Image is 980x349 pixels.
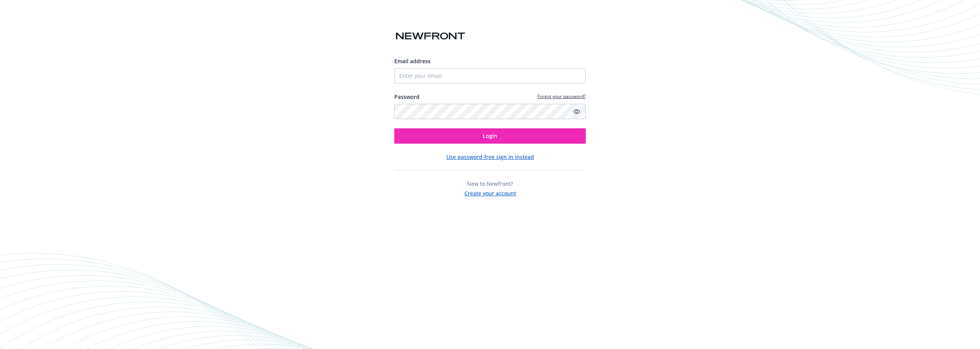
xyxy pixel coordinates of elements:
[483,132,497,139] span: Login
[467,180,513,187] span: New to Newfront?
[394,104,586,119] input: Enter your password
[394,68,586,84] input: Enter your email
[394,93,420,101] label: Password
[394,128,586,144] button: Login
[537,93,586,100] a: Forgot your password?
[394,57,431,65] span: Email address
[464,188,516,197] button: Create your account
[446,153,534,161] button: Use password-free sign in instead
[394,29,467,43] img: Newfront logo
[572,107,581,116] a: Show password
